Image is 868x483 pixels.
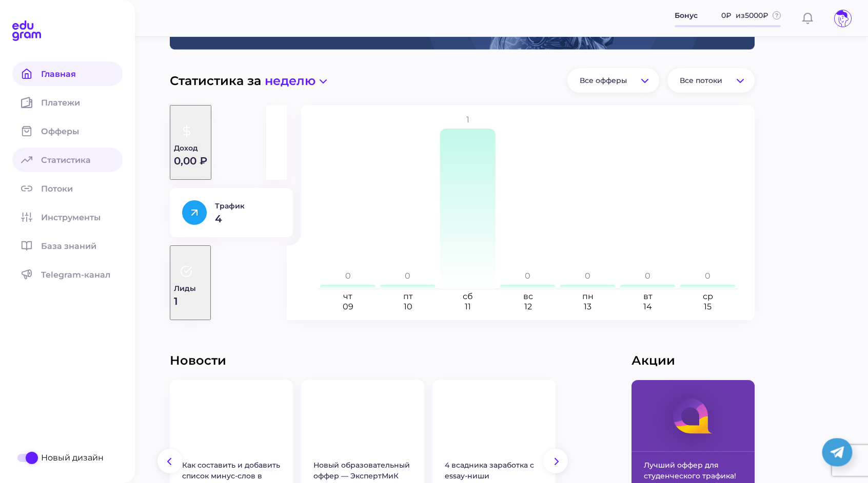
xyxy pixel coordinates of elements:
span: Главная [41,69,88,79]
span: Все потоки [680,76,722,85]
span: Потоки [41,184,85,194]
button: Лиды1 [170,245,211,320]
div: Акции [632,353,755,368]
div: Новости [170,353,632,368]
a: Инструменты [12,205,123,229]
p: 0,00 ₽ [174,156,207,166]
text: 10 [404,302,412,311]
text: 14 [643,302,652,311]
p: Трафик [215,201,281,211]
button: Трафик4 [170,188,293,237]
span: Офферы [41,127,91,136]
text: сб [463,291,473,301]
text: вт [643,291,653,301]
button: Доход0,00 ₽ [170,105,211,180]
span: 0 ₽ из 5000 ₽ [721,10,768,21]
text: 11 [465,302,471,311]
span: Все офферы [580,76,627,85]
p: Лиды [174,284,207,293]
a: Telegram-канал [12,262,123,287]
tspan: 0 [645,271,650,281]
span: База знаний [41,241,109,251]
tspan: 0 [585,271,590,281]
text: 15 [704,302,712,311]
div: Статистика за [170,68,755,93]
text: чт [343,291,352,301]
span: Платежи [41,98,92,108]
tspan: 1 [466,115,469,124]
text: 12 [524,302,532,311]
span: Статистика [41,155,103,165]
tspan: 0 [705,271,711,281]
a: Потоки [12,176,123,201]
text: пт [403,291,413,301]
text: ср [703,291,713,301]
text: пн [582,291,594,301]
text: вс [523,291,533,301]
span: Telegram-канал [41,270,123,280]
span: Бонус [675,10,698,21]
a: Офферы [12,119,123,143]
span: Инструменты [41,213,113,222]
a: Платежи [12,90,123,115]
a: Главная [12,61,123,86]
a: Статистика [12,148,123,172]
tspan: 0 [345,271,351,281]
span: неделю [265,73,315,88]
p: 4 [215,214,281,224]
tspan: 0 [525,271,530,281]
span: Новый дизайн [41,453,104,463]
tspan: 0 [405,271,410,281]
p: 1 [174,296,207,306]
text: 13 [584,302,591,311]
a: База знаний [12,234,123,258]
text: 09 [343,302,353,311]
p: Доход [174,143,207,153]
